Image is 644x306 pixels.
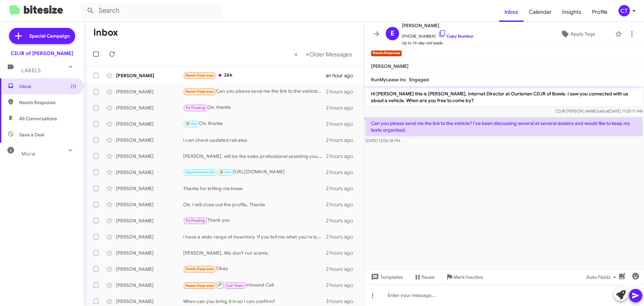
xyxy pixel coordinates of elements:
p: Can you please send me the link to the vehicle? I've been discussing several at several dealers a... [366,117,643,136]
div: 3 hours ago [326,298,359,305]
div: When can you bring it in so I can confirm? [183,298,326,305]
div: [PERSON_NAME] [116,121,183,127]
span: All Conversations [19,115,57,122]
span: Mark Inactive [453,271,483,283]
div: [PERSON_NAME] [116,169,183,176]
div: 2 hours ago [326,185,359,192]
div: [PERSON_NAME] [116,266,183,272]
span: Engaged [409,77,429,83]
span: Inbox [19,83,76,90]
h1: Inbox [93,27,118,38]
span: 🔥 Hot [185,122,197,126]
button: Apply Tags [543,28,612,40]
p: Hi [PERSON_NAME] this is [PERSON_NAME], Internet Director at Ourisman CDJR of Bowie. I saw you co... [366,88,643,106]
div: 2 hours ago [326,233,359,240]
a: Copy Number [438,34,474,39]
div: [PERSON_NAME] [116,88,183,95]
span: Appointment Set [185,170,215,174]
span: [DATE] 12:06:18 PM [366,138,400,143]
span: (1) [71,83,76,90]
div: 2 hours ago [326,169,359,176]
button: Previous [290,47,302,61]
span: More [21,151,35,157]
span: Up to 14-day-old leads [402,40,474,46]
div: Ok, thanks [183,120,326,128]
div: 26k [183,72,326,79]
div: Inbound Call [183,281,326,289]
span: Try Pausing [185,218,205,223]
button: Auto Fields [581,271,624,283]
span: [PHONE_NUMBER] [402,30,474,40]
div: Okay [183,265,326,273]
div: 2 hours ago [326,282,359,289]
div: [PERSON_NAME] [116,185,183,192]
div: [PERSON_NAME] [116,104,183,111]
span: RunMyLease Inc [371,77,407,83]
div: [PERSON_NAME] [116,201,183,208]
span: Pause [422,271,435,283]
a: Insights [557,2,587,22]
div: 2 hours ago [326,88,359,95]
span: [PERSON_NAME] [402,21,474,30]
div: Can you please send me the link to the vehicle? I've been discussing several at several dealers a... [183,88,326,95]
a: Inbox [499,2,524,22]
div: 2 hours ago [326,137,359,143]
div: [PERSON_NAME] [116,298,183,305]
div: Ok, thanks [183,104,326,112]
div: [PERSON_NAME] [116,153,183,160]
div: [URL][DOMAIN_NAME] [183,168,326,176]
div: 2 hours ago [326,217,359,224]
button: CT [613,5,637,16]
span: Needs Response [19,99,76,106]
a: Special Campaign [9,28,75,44]
div: CDJR of [PERSON_NAME] [11,50,73,57]
button: Next [302,47,356,61]
div: [PERSON_NAME] [116,217,183,224]
span: Auto Fields [586,271,619,283]
span: Save a Deal [19,131,44,138]
small: Needs Response [371,50,402,56]
span: [PERSON_NAME] [371,63,409,69]
span: Special Campaign [29,33,70,39]
span: Apply Tags [571,28,595,40]
div: [PERSON_NAME], will be the sales professional assisting you. He will work alongside a manager [183,153,326,160]
div: Thanks for letting me know [183,185,326,192]
div: [PERSON_NAME] [116,72,183,79]
span: Try Pausing [185,105,205,110]
input: Search [81,3,222,19]
div: [PERSON_NAME] [116,282,183,289]
span: Needs Response [185,73,214,78]
a: Calendar [524,2,557,22]
span: CDJR [PERSON_NAME] [DATE] 11:20:11 AM [555,108,643,114]
span: « [294,50,298,58]
button: Templates [364,271,408,283]
span: E [390,28,394,39]
span: Labels [21,68,41,74]
button: Pause [408,271,440,283]
div: CT [619,5,630,16]
span: Call Them [226,283,244,288]
span: said at [597,108,609,114]
button: Mark Inactive [440,271,488,283]
span: » [306,50,309,58]
div: 2 hours ago [326,250,359,256]
div: Ok, I will close out the profile, Thanks [183,201,326,208]
div: 2 hours ago [326,104,359,111]
div: 2 hours ago [326,201,359,208]
span: Needs Response [185,89,214,94]
div: [PERSON_NAME] [116,137,183,143]
div: Thank you [183,217,326,224]
nav: Page navigation example [290,47,356,61]
div: 2 hours ago [326,266,359,272]
div: I have a wide range of inventory. If you tell me what you're looking for I might be able to assist! [183,233,326,240]
div: an hour ago [326,72,359,79]
span: Needs Response [185,283,214,288]
a: Profile [587,2,613,22]
span: 🔥 Hot [219,170,231,174]
div: I can check updated rebates [183,137,326,143]
div: [PERSON_NAME] [116,250,183,256]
